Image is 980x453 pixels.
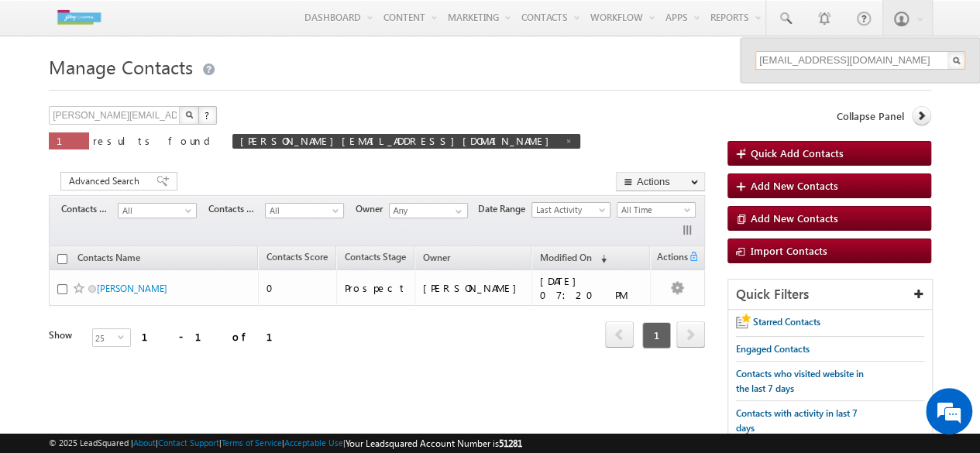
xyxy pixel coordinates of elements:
span: Add New Contacts [751,179,838,192]
div: 1 - 1 of 1 [142,328,291,345]
span: prev [605,321,634,348]
div: Show [49,328,80,342]
span: Contacts Source [208,202,265,216]
span: Collapse Panel [837,109,904,123]
a: [PERSON_NAME] [97,283,167,294]
a: prev [605,323,634,348]
span: Last Activity [532,203,606,217]
a: All [265,203,344,218]
span: Date Range [478,202,531,216]
span: results found [93,134,216,147]
a: Last Activity [531,202,610,218]
span: 1 [57,134,81,147]
img: Search [185,111,193,118]
input: Check all records [57,254,67,264]
span: Manage Contacts [49,54,193,79]
a: About [133,438,156,448]
a: Contacts Name [70,249,148,269]
div: [DATE] 07:20 PM [540,274,643,302]
div: [PERSON_NAME] [423,281,524,295]
span: Owner [356,202,389,216]
button: ? [198,106,217,125]
a: next [676,323,705,348]
span: (sorted descending) [594,252,607,265]
span: Owner [423,252,450,263]
input: Type to Search [389,203,468,218]
div: 0 [266,281,329,295]
span: Your Leadsquared Account Number is [346,438,522,449]
span: select [118,333,130,340]
div: Prospect [345,281,407,295]
span: ? [205,108,211,122]
span: All Time [617,203,691,217]
span: Import Contacts [751,244,827,257]
a: Terms of Service [222,438,282,448]
a: Contact Support [158,438,219,448]
div: Quick Filters [728,280,932,310]
span: [PERSON_NAME][EMAIL_ADDRESS][DOMAIN_NAME] [240,134,557,147]
span: Starred Contacts [753,316,820,328]
span: Contacts who visited website in the last 7 days [736,368,864,394]
button: Actions [616,172,705,191]
span: Contacts Score [266,251,328,263]
span: Engaged Contacts [736,343,810,355]
span: Quick Add Contacts [751,146,844,160]
span: Contacts Stage [345,251,406,263]
span: All [266,204,339,218]
span: Modified On [540,252,592,263]
a: Acceptable Use [284,438,343,448]
img: Custom Logo [49,4,109,31]
span: Actions [651,249,688,269]
span: 25 [93,329,118,346]
a: Modified On (sorted descending) [532,249,614,269]
a: All [118,203,197,218]
span: 51281 [499,438,522,449]
a: Contacts Stage [337,249,414,269]
span: All [119,204,192,218]
a: Show All Items [447,204,466,219]
span: Add New Contacts [751,211,838,225]
span: Contacts with activity in last 7 days [736,407,858,434]
span: 1 [642,322,671,348]
a: Contacts Score [259,249,335,269]
a: All Time [617,202,696,218]
span: next [676,321,705,348]
span: © 2025 LeadSquared | | | | | [49,436,522,451]
span: Advanced Search [69,174,144,188]
span: Contacts Stage [61,202,118,216]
